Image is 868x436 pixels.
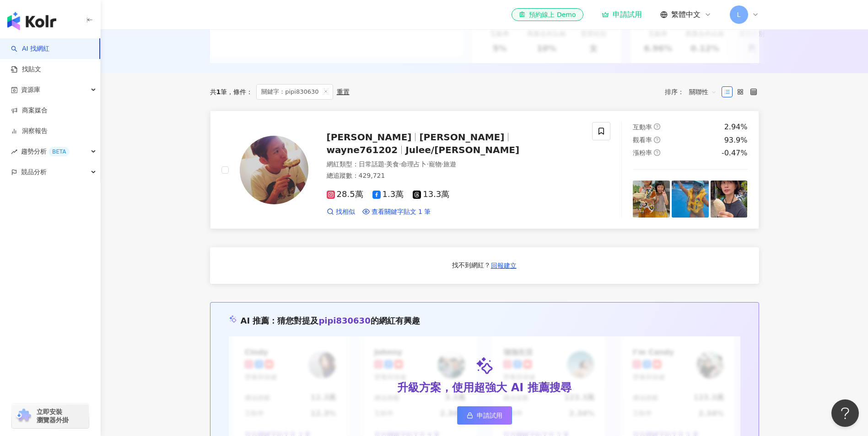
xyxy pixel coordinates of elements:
[401,160,426,168] span: 命理占卜
[210,111,759,229] a: KOL Avatar[PERSON_NAME][PERSON_NAME]wayne761202Julee/[PERSON_NAME]網紅類型：日常話題·美食·命理占卜·寵物·旅遊總追蹤數：429...
[491,262,517,269] span: 回報建立
[11,44,49,53] a: searchAI 找網紅
[429,160,442,168] span: 寵物
[397,380,571,396] div: 升級方案，使用超強大 AI 推薦搜尋
[831,399,859,427] iframe: Help Scout Beacon - Open
[491,258,517,273] button: 回報建立
[11,65,41,74] a: 找貼文
[327,132,412,143] span: [PERSON_NAME]
[210,88,227,96] div: 共 筆
[21,80,40,100] span: 資源庫
[12,404,89,428] a: chrome extension立即安裝 瀏覽器外掛
[633,149,652,156] span: 漲粉率
[327,144,398,155] span: wayne761202
[672,181,709,218] img: post-image
[240,136,308,204] img: KOL Avatar
[602,10,642,19] a: 申請試用
[327,171,582,181] div: 總追蹤數 ： 429,721
[457,406,512,425] a: 申請試用
[11,149,17,155] span: rise
[519,10,576,19] div: 預約線上 Demo
[399,160,401,168] span: ·
[277,316,420,325] span: 猜您對提及 的網紅有興趣
[49,147,70,156] div: BETA
[426,160,428,168] span: ·
[442,160,443,168] span: ·
[654,123,660,130] span: question-circle
[372,207,431,217] span: 查看關鍵字貼文 1 筆
[337,88,350,96] div: 重置
[419,132,504,143] span: [PERSON_NAME]
[327,207,355,217] a: 找相似
[711,181,748,218] img: post-image
[443,160,456,168] span: 旅遊
[318,316,370,325] span: pipi830630
[722,148,748,158] div: -0.47%
[671,10,701,20] span: 繁體中文
[327,160,582,169] div: 網紅類型 ：
[336,207,355,217] span: 找相似
[15,409,32,423] img: chrome extension
[477,412,502,419] span: 申請試用
[384,160,386,168] span: ·
[654,137,660,143] span: question-circle
[216,88,221,96] span: 1
[654,149,660,156] span: question-circle
[21,141,70,162] span: 趨勢分析
[11,106,48,115] a: 商案媒合
[405,144,519,155] span: Julee/[PERSON_NAME]
[413,190,449,199] span: 13.3萬
[227,88,253,96] span: 條件 ：
[256,84,333,100] span: 關鍵字：pipi830630
[11,127,48,136] a: 洞察報告
[633,123,652,131] span: 互動率
[724,135,748,145] div: 93.9%
[724,122,748,132] div: 2.94%
[359,160,384,168] span: 日常話題
[452,261,491,270] div: 找不到網紅？
[372,190,404,199] span: 1.3萬
[633,181,670,218] img: post-image
[7,12,56,30] img: logo
[386,160,399,168] span: 美食
[512,8,583,21] a: 預約線上 Demo
[241,315,420,326] div: AI 推薦 ：
[665,85,722,99] div: 排序：
[37,408,69,424] span: 立即安裝 瀏覽器外掛
[21,162,47,182] span: 競品分析
[327,190,363,199] span: 28.5萬
[689,85,717,99] span: 關聯性
[633,136,652,144] span: 觀看率
[362,207,431,217] a: 查看關鍵字貼文 1 筆
[737,10,741,20] span: L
